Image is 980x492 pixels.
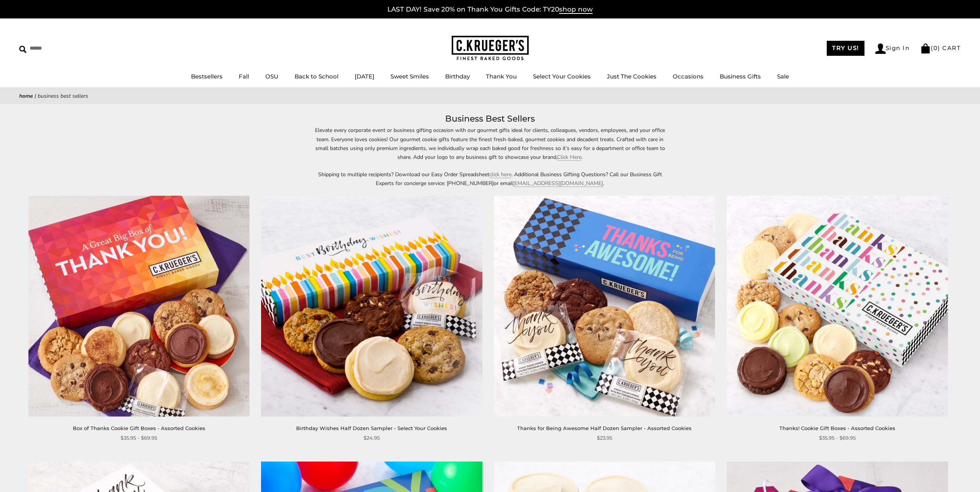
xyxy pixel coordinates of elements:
img: Birthday Wishes Half Dozen Sampler - Select Your Cookies [261,195,482,416]
p: Shipping to multiple recipients? Download our Easy Order Spreadsheet . Additional Business Giftin... [313,170,667,188]
a: Thanks! Cookie Gift Boxes - Assorted Cookies [779,425,895,431]
img: C.KRUEGER'S [452,36,529,61]
a: Just The Cookies [607,73,657,80]
span: shop now [559,5,593,14]
a: Sweet Smiles [390,73,429,80]
span: $35.95 - $69.95 [121,434,157,442]
span: $23.95 [597,434,612,442]
span: $35.95 - $69.95 [819,434,856,442]
a: Back to School [295,73,338,80]
span: Business Best Sellers [38,92,88,100]
a: Birthday Wishes Half Dozen Sampler - Select Your Cookies [296,425,447,431]
img: Search [19,46,27,53]
img: Thanks for Being Awesome Half Dozen Sampler - Assorted Cookies [494,195,715,416]
nav: breadcrumbs [19,92,961,100]
a: OSU [265,73,278,80]
input: Search [19,42,111,54]
a: Bestsellers [191,73,223,80]
span: $24.95 [364,434,380,442]
img: Thanks! Cookie Gift Boxes - Assorted Cookies [727,195,948,416]
a: Sign In [875,43,910,54]
a: Select Your Cookies [533,73,591,80]
a: [EMAIL_ADDRESS][DOMAIN_NAME] [513,180,603,187]
img: Bag [920,43,931,53]
a: Thanks for Being Awesome Half Dozen Sampler - Assorted Cookies [517,425,692,431]
a: Click Here [557,153,581,161]
img: Account [875,43,886,54]
a: Occasions [673,73,704,80]
a: Box of Thanks Cookie Gift Boxes - Assorted Cookies [73,425,205,431]
h1: Business Best Sellers [31,112,949,126]
a: LAST DAY! Save 20% on Thank You Gifts Code: TY20shop now [387,5,593,14]
p: Elevate every corporate event or business gifting occasion with our gourmet gifts ideal for clien... [313,126,667,161]
a: Birthday [445,73,470,80]
a: Sale [777,73,789,80]
a: click here [489,171,511,178]
a: (0) CART [920,44,961,52]
span: | [35,92,36,100]
iframe: Sign Up via Text for Offers [6,463,80,486]
a: Thank You [486,73,517,80]
a: TRY US! [827,41,864,56]
a: Fall [239,73,249,80]
img: Box of Thanks Cookie Gift Boxes - Assorted Cookies [28,195,250,416]
a: [DATE] [355,73,374,80]
span: 0 [933,44,938,52]
a: Home [19,92,33,100]
a: Business Gifts [720,73,761,80]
